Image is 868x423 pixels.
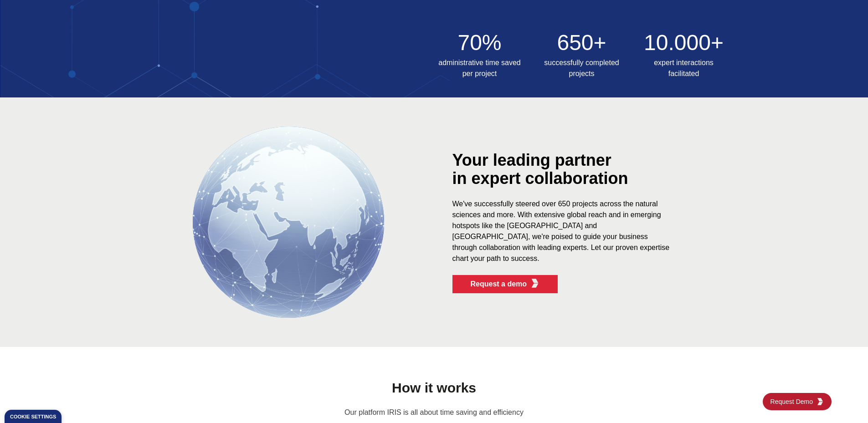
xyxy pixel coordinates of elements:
[15,407,853,418] p: Our platform IRIS is all about time saving and efficiency
[638,32,729,54] h2: 10.000+
[822,379,868,423] div: Chat-Widget
[434,32,525,54] h2: 70%
[536,57,627,79] h3: successfully completed projects
[15,376,853,400] h1: How it works
[471,279,527,290] p: Request a demo
[10,414,56,419] div: Cookie settings
[536,32,627,54] h2: 650+
[638,57,729,79] h3: expert interactions facilitated
[530,279,539,288] img: KGG Fifth Element RED
[452,199,671,264] div: We've successfully steered over 650 projects across the natural sciences and more. With extensive...
[817,398,824,405] img: KGG
[434,57,525,79] h3: administrative time saved per project
[452,275,558,293] button: Request a demoKGG Fifth Element RED
[822,379,868,423] iframe: Chat Widget
[763,393,832,410] a: Request DemoKGG
[452,151,708,188] div: Your leading partner in expert collaboration
[770,397,817,406] span: Request Demo
[193,127,384,318] img: Globe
